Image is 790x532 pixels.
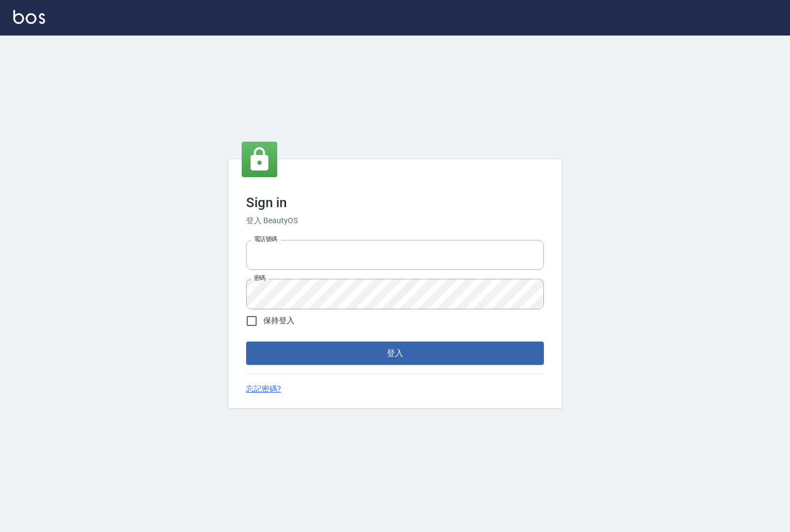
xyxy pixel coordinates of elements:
h6: 登入 BeautyOS [246,215,544,227]
img: Logo [13,10,45,24]
button: 登入 [246,342,544,365]
label: 密碼 [254,274,266,282]
span: 保持登入 [263,315,294,327]
label: 電話號碼 [254,235,277,243]
a: 忘記密碼? [246,383,281,395]
h3: Sign in [246,195,544,210]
